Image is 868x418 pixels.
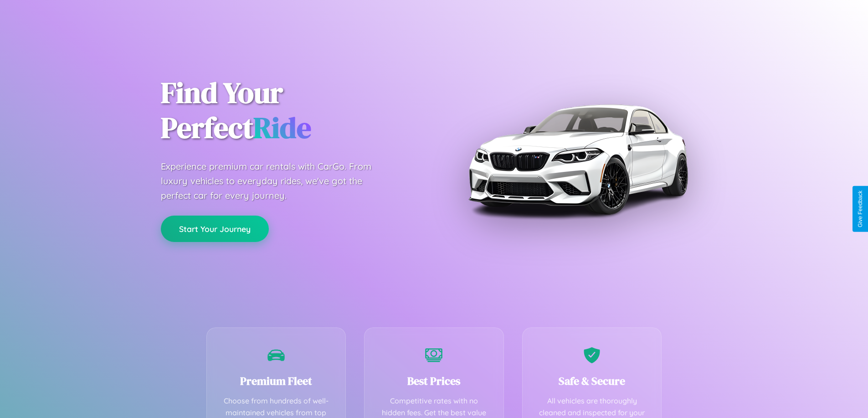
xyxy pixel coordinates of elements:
h3: Premium Fleet [221,373,332,388]
span: Ride [253,108,311,147]
p: Experience premium car rentals with CarGo. From luxury vehicles to everyday rides, we've got the ... [161,159,389,203]
button: Start Your Journey [161,216,269,242]
img: Premium BMW car rental vehicle [464,45,692,273]
h1: Find Your Perfect [161,76,421,146]
div: Give Feedback [857,191,863,227]
h3: Safe & Secure [536,373,648,388]
h3: Best Prices [378,373,490,388]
